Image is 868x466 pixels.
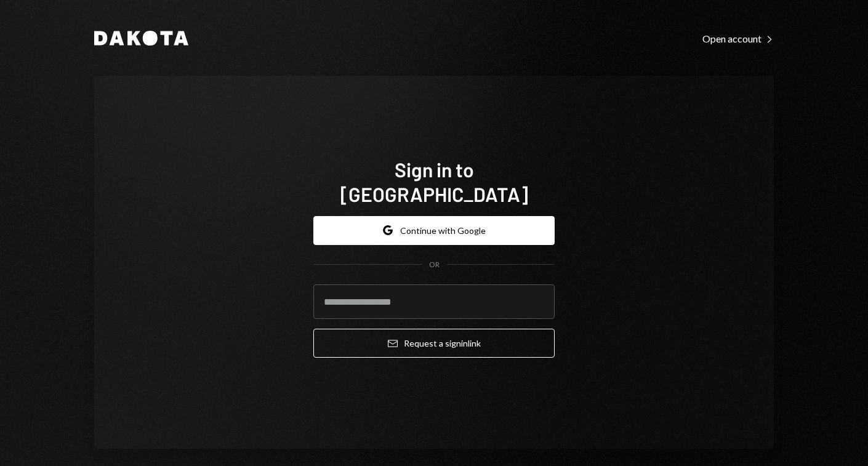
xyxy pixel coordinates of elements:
button: Continue with Google [313,216,555,245]
div: OR [429,260,440,270]
button: Request a signinlink [313,329,555,358]
a: Open account [702,31,774,45]
h1: Sign in to [GEOGRAPHIC_DATA] [313,157,555,206]
div: Open account [702,33,774,45]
